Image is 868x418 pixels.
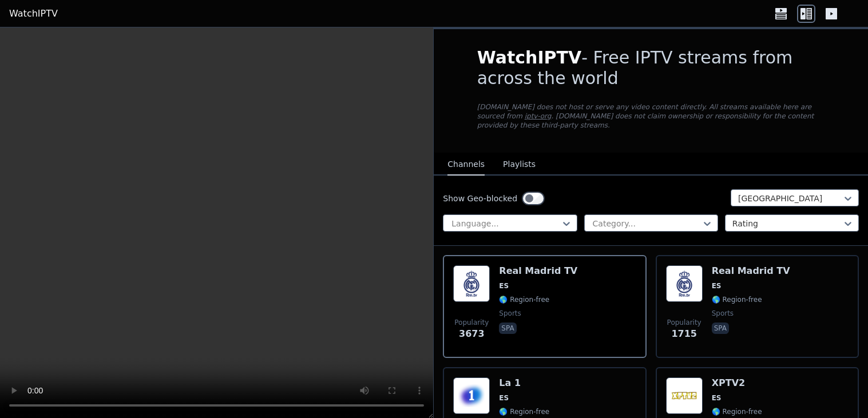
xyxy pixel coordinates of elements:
[503,154,536,176] button: Playlists
[666,377,703,414] img: XPTV2
[712,407,762,416] span: 🌎 Region-free
[499,265,577,277] h6: Real Madrid TV
[9,7,58,21] a: WatchIPTV
[712,393,722,403] span: ES
[666,265,703,302] img: Real Madrid TV
[712,295,762,304] span: 🌎 Region-free
[499,407,549,416] span: 🌎 Region-free
[454,318,489,327] span: Popularity
[712,323,729,334] p: spa
[499,323,516,334] p: spa
[499,281,509,290] span: ES
[499,393,509,403] span: ES
[667,318,701,327] span: Popularity
[712,309,734,318] span: sports
[477,47,582,67] span: WatchIPTV
[499,309,521,318] span: sports
[525,112,552,120] a: iptv-org
[477,47,825,89] h1: - Free IPTV streams from across the world
[499,295,549,304] span: 🌎 Region-free
[453,377,490,414] img: La 1
[712,377,762,389] h6: XPTV2
[447,154,485,176] button: Channels
[712,281,722,290] span: ES
[712,265,790,277] h6: Real Madrid TV
[453,265,490,302] img: Real Madrid TV
[499,377,549,389] h6: La 1
[477,102,825,130] p: [DOMAIN_NAME] does not host or serve any video content directly. All streams available here are s...
[443,193,517,204] label: Show Geo-blocked
[671,327,697,341] span: 1715
[459,327,485,341] span: 3673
